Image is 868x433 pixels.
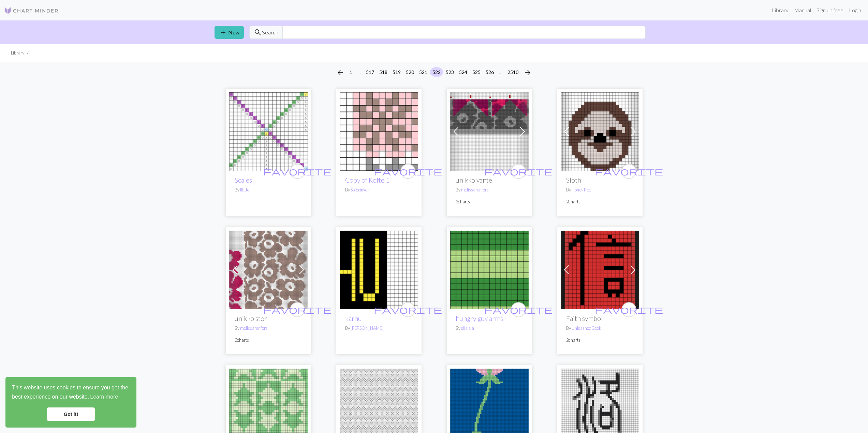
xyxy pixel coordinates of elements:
a: unikko vante [450,127,529,134]
button: 2510 [505,67,521,77]
a: learn more about cookies [89,392,119,402]
a: Scales [235,176,252,184]
a: New [215,26,244,39]
a: melissarenfors [461,187,489,192]
a: Fun flower [450,404,529,410]
span: This website uses cookies to ensure you get the best experience on our website. [12,384,130,402]
i: Previous [336,68,344,77]
a: Manual [791,3,814,17]
li: Library [11,50,24,56]
span: favorite [595,166,663,176]
a: Faith symbol [561,266,639,272]
span: favorite [484,166,553,176]
img: Sloth [561,92,639,171]
a: Scales [229,127,308,134]
span: favorite [263,166,332,176]
button: 521 [416,67,430,77]
button: favourite [290,302,305,317]
i: favourite [484,303,553,316]
a: Login [846,3,864,17]
button: favourite [511,164,526,179]
p: By [566,187,634,193]
button: favourite [400,164,415,179]
button: 525 [470,67,483,77]
a: karhu [340,266,418,272]
button: 522 [430,67,443,77]
a: karhu [345,314,362,322]
a: Sign up free [814,3,846,17]
span: Search [262,28,278,36]
p: 2 charts [235,337,302,343]
button: Previous [334,67,347,78]
button: favourite [621,164,636,179]
i: favourite [595,165,663,178]
a: dismiss cookie message [47,407,95,421]
a: unikko stor [229,266,308,272]
p: By [345,325,413,331]
h2: Faith symbol [566,314,634,322]
p: 2 charts [566,337,634,343]
a: Solbrinken [351,187,370,192]
div: cookieconsent [5,377,136,428]
button: favourite [400,302,415,317]
i: favourite [374,165,442,178]
a: hungry guy arms [456,314,503,322]
img: hungry guy arms [450,231,529,309]
p: By [235,325,302,331]
p: By [345,187,413,193]
span: favorite [374,304,442,315]
h2: unikko stor [235,314,302,322]
a: Simple colorwork [340,404,418,410]
img: unikko vante [450,92,529,171]
button: favourite [511,302,526,317]
button: 517 [363,67,377,77]
p: By [456,187,523,193]
button: 523 [443,67,457,77]
a: Copy of Kofte 1 [340,127,418,134]
img: Faith symbol [561,231,639,309]
img: Copy of Kofte 1 [340,92,418,171]
span: arrow_forward [524,68,532,77]
button: 520 [403,67,417,77]
button: 524 [456,67,470,77]
nav: Page navigation [334,67,534,78]
span: favorite [484,304,553,315]
button: 518 [377,67,390,77]
span: arrow_back [336,68,344,77]
a: Copy of Kofte 1 [345,176,389,184]
span: add [219,28,227,37]
i: Next [524,68,532,77]
a: 22 [229,404,308,410]
a: UnleashedGeek [572,325,601,331]
img: unikko stor [229,231,308,309]
h2: unikko vante [456,176,523,184]
p: By [456,325,523,331]
span: search [254,28,262,37]
button: favourite [621,302,636,317]
button: 1 [347,67,355,77]
a: ellalela [461,325,474,331]
button: Next [521,67,534,78]
span: favorite [595,304,663,315]
img: karhu [340,231,418,309]
p: 2 charts [566,199,634,205]
button: 526 [483,67,497,77]
span: favorite [374,166,442,176]
a: Library [769,3,791,17]
i: favourite [374,303,442,316]
a: 螢幕擷取畫面 2024-12-21 144714.png [561,404,639,410]
i: favourite [263,165,332,178]
img: Logo [4,6,59,15]
i: favourite [595,303,663,316]
span: favorite [263,304,332,315]
a: Sloth [561,127,639,134]
i: favourite [263,303,332,316]
h2: Sloth [566,176,634,184]
p: By [566,325,634,331]
a: melissarenfors [240,325,268,331]
button: 519 [390,67,403,77]
a: llEttell [240,187,251,192]
a: HoneyTree [572,187,591,192]
p: 2 charts [456,199,523,205]
img: Scales [229,92,308,171]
